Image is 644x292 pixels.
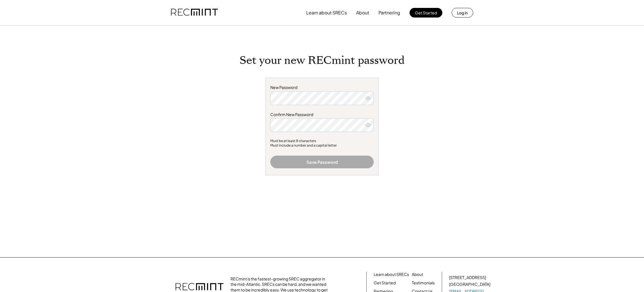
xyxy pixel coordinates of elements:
button: Save Password [270,156,374,168]
div: New Password [270,85,374,90]
button: Learn about SRECs [306,7,347,18]
div: Must be at least 8 characters Must include a number and a capital letter [270,139,374,149]
img: recmint-logotype%403x.png [171,3,218,22]
div: [GEOGRAPHIC_DATA] [449,282,490,287]
h1: Set your new RECmint password [240,54,404,69]
a: About [412,272,423,277]
div: [STREET_ADDRESS] [449,275,486,280]
a: Get Started [374,280,396,286]
button: Log in [452,8,473,18]
a: Testimonials [412,280,435,286]
div: Confirm New Password [270,112,374,117]
button: About [356,7,369,18]
a: Learn about SRECs [374,272,409,277]
button: Get Started [410,8,442,18]
button: Partnering [378,7,400,18]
